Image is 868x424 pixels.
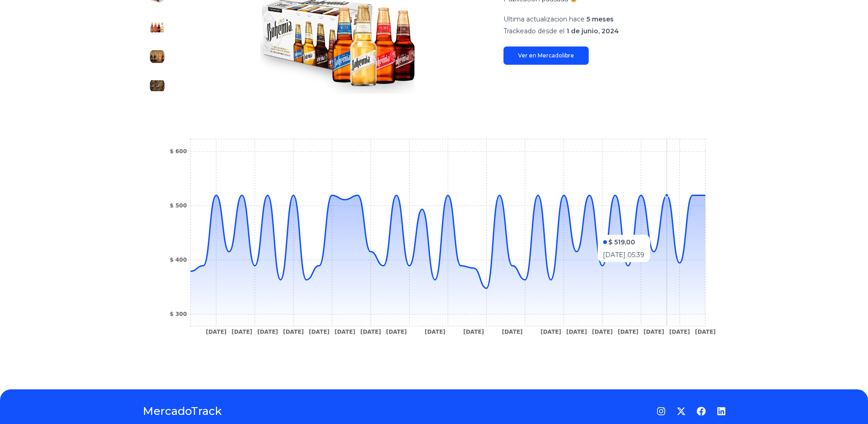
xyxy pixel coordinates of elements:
[657,407,666,416] a: Instagram
[424,329,445,335] tspan: [DATE]
[503,27,565,35] span: Trackeado desde el
[386,329,407,335] tspan: [DATE]
[566,329,587,335] tspan: [DATE]
[150,49,164,64] img: Cerveza Bohemia Variety Cristal 24 Botellas De 355ml
[586,15,614,23] span: 5 meses
[677,407,686,416] a: Twitter
[205,329,226,335] tspan: [DATE]
[283,329,304,335] tspan: [DATE]
[643,329,664,335] tspan: [DATE]
[617,329,638,335] tspan: [DATE]
[334,329,355,335] tspan: [DATE]
[503,47,589,65] a: Ver en Mercadolibre
[503,15,585,23] span: Ultima actualizacion hace
[231,329,252,335] tspan: [DATE]
[150,78,164,93] img: Cerveza Bohemia Variety Cristal 24 Botellas De 355ml
[169,202,187,209] tspan: $ 500
[669,329,690,335] tspan: [DATE]
[169,311,187,317] tspan: $ 300
[717,407,726,416] a: LinkedIn
[257,329,278,335] tspan: [DATE]
[540,329,561,335] tspan: [DATE]
[308,329,329,335] tspan: [DATE]
[169,148,187,155] tspan: $ 600
[143,404,222,419] a: MercadoTrack
[502,329,523,335] tspan: [DATE]
[360,329,381,335] tspan: [DATE]
[697,407,706,416] a: Facebook
[150,20,164,35] img: Cerveza Bohemia Variety Cristal 24 Botellas De 355ml
[463,329,484,335] tspan: [DATE]
[695,329,716,335] tspan: [DATE]
[592,329,613,335] tspan: [DATE]
[566,27,619,35] span: 1 de junio, 2024
[169,257,187,263] tspan: $ 400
